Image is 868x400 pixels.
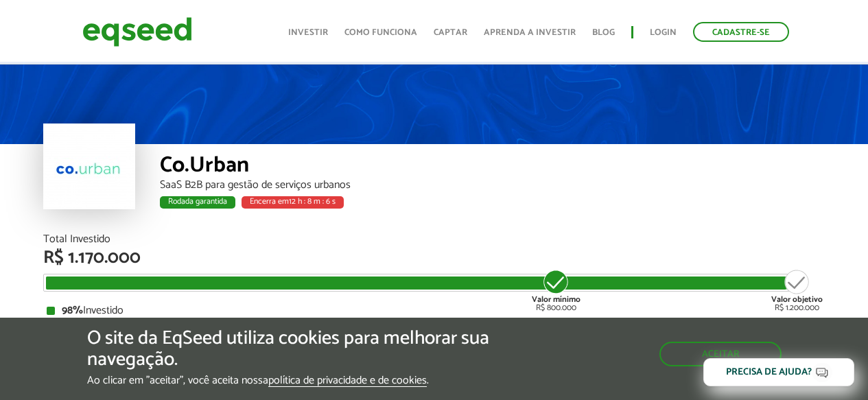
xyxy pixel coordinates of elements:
[344,28,417,37] a: Como funciona
[242,196,344,209] div: Encerra em
[87,374,504,387] p: Ao clicar em "aceitar", você aceita nossa .
[43,234,825,245] div: Total Investido
[268,375,427,387] a: política de privacidade e de cookies
[592,28,615,37] a: Blog
[659,342,782,366] button: Aceitar
[289,195,336,208] span: 12 h : 8 m : 6 s
[771,268,823,312] div: R$ 1.200.000
[650,28,677,37] a: Login
[87,328,504,370] h5: O site da EqSeed utiliza cookies para melhorar sua navegação.
[532,293,580,306] strong: Valor mínimo
[43,249,825,267] div: R$ 1.170.000
[434,28,467,37] a: Captar
[82,14,192,50] img: EqSeed
[288,28,328,37] a: Investir
[160,196,235,209] div: Rodada garantida
[771,293,823,306] strong: Valor objetivo
[160,154,825,180] div: Co.Urban
[47,305,822,316] div: Investido
[160,180,825,191] div: SaaS B2B para gestão de serviços urbanos
[530,268,582,312] div: R$ 800.000
[484,28,576,37] a: Aprenda a investir
[62,301,83,320] strong: 98%
[62,316,86,335] strong: 113%
[693,22,789,42] a: Cadastre-se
